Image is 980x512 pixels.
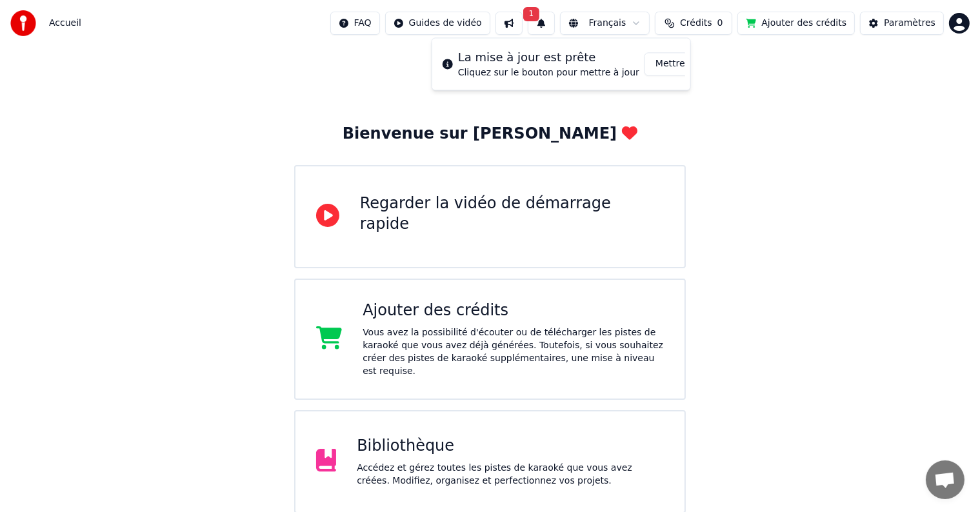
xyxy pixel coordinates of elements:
img: youka [10,10,36,36]
button: Paramètres [860,12,944,35]
span: Accueil [49,17,81,30]
div: Paramètres [884,17,935,30]
button: Guides de vidéo [385,12,490,35]
div: Cliquez sur le bouton pour mettre à jour [458,66,639,79]
button: FAQ [330,12,380,35]
div: Ajouter des crédits [363,300,664,321]
nav: breadcrumb [49,17,81,30]
div: Bibliothèque [357,436,664,457]
div: Regarder la vidéo de démarrage rapide [360,193,665,235]
span: 0 [717,17,723,30]
span: 1 [523,7,540,21]
button: Crédits0 [655,12,732,35]
div: Accédez et gérez toutes les pistes de karaoké que vous avez créées. Modifiez, organisez et perfec... [357,462,664,487]
button: Mettre à Jour [645,52,725,75]
div: Vous avez la possibilité d'écouter ou de télécharger les pistes de karaoké que vous avez déjà gén... [363,326,664,378]
div: Bienvenue sur [PERSON_NAME] [343,124,637,144]
button: 1 [528,12,555,35]
div: La mise à jour est prête [458,48,639,66]
div: Ouvrir le chat [926,460,965,499]
span: Crédits [680,17,712,30]
button: Ajouter des crédits [737,12,855,35]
